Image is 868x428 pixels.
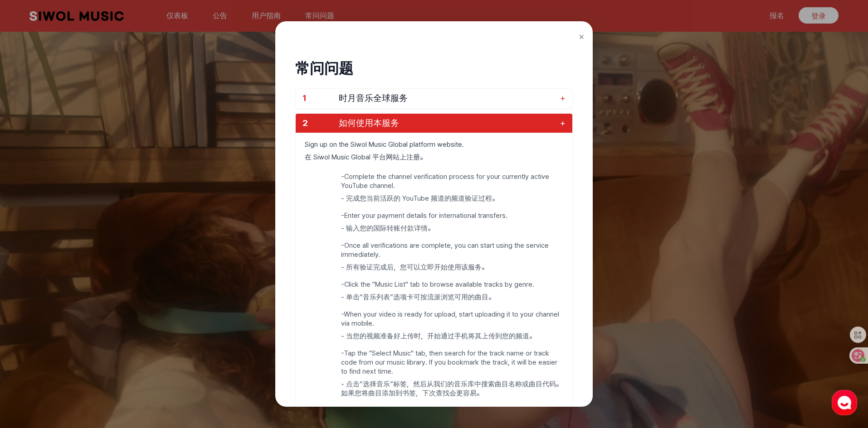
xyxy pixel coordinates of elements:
p: Sign up on the Siwol Music Global platform website. [296,133,572,172]
li: - Complete the channel verification process for your currently active YouTube channel. [341,172,563,207]
font: 常问问题 [295,60,353,77]
li: - Click the "Music List" tab to browse available tracks by genre. [341,280,563,305]
font: - 完成您当前活跃的 YouTube 频道的频道验证过程。 [341,194,498,202]
button: 2 如何使用本服务 [296,114,572,133]
font: 1 [302,93,306,103]
font: 如何使用本服务 [339,118,399,128]
font: × [579,31,585,42]
font: + [560,93,566,103]
font: 时月音乐全球服务 [339,93,408,103]
li: - Enter your payment details for international transfers. [341,211,563,236]
font: - 所有验证完成后，您可以立即开始使用该服务。 [341,263,488,271]
font: 2 [302,118,307,128]
font: 在 Siwol Music Global 平台网站上注册。 [305,153,426,161]
li: - Tap the "Select Music" tab, then search for the track name or track code from our music library... [341,349,563,401]
button: 1 时月音乐全球服务 [296,89,572,108]
font: - 单击“音乐列表”选项卡可按流派浏览可用的曲目。 [341,293,495,301]
font: + [560,118,566,128]
font: - 输入您的国际转账付款详情。 [341,224,434,232]
font: - 当您的视频准备好上传时，开始通过手机将其上传到您的频道。 [341,332,536,340]
li: - Once all verifications are complete, you can start using the service immediately. [341,241,563,275]
li: - When your video is ready for upload, start uploading it to your channel via mobile. [341,310,563,344]
font: - 点击“选择音乐”标签，然后从我们的音乐库中搜索曲目名称或曲目代码。如果您将曲目添加到书签，下次查找会更容易。 [341,380,562,397]
button: 关闭常见问题解答 [579,29,585,43]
